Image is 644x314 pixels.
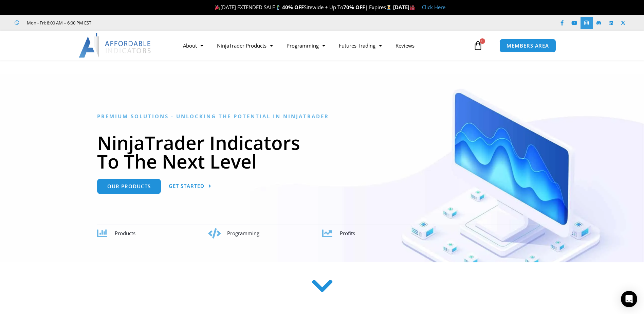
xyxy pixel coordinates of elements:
[499,39,556,53] a: MEMBERS AREA
[410,5,415,10] img: 🏭
[393,4,415,11] strong: [DATE]
[463,36,493,55] a: 0
[332,38,389,53] a: Futures Trading
[107,184,151,189] span: Our Products
[213,4,393,11] span: [DATE] EXTENDED SALE Sitewide + Up To | Expires
[343,4,365,11] strong: 70% OFF
[25,19,91,27] span: Mon - Fri: 8:00 AM – 6:00 PM EST
[176,38,210,53] a: About
[101,19,203,26] iframe: Customer reviews powered by Trustpilot
[507,43,549,48] span: MEMBERS AREA
[480,38,485,44] span: 0
[79,33,152,58] img: LogoAI | Affordable Indicators – NinjaTrader
[169,179,211,194] a: Get Started
[422,4,445,11] a: Click Here
[97,179,161,194] a: Our Products
[280,38,332,53] a: Programming
[389,38,421,53] a: Reviews
[210,38,280,53] a: NinjaTrader Products
[97,133,547,171] h1: NinjaTrader Indicators To The Next Level
[97,113,547,120] h6: Premium Solutions - Unlocking the Potential in NinjaTrader
[215,5,220,10] img: 🎉
[386,5,391,10] img: ⌛
[169,184,204,189] span: Get Started
[340,230,355,237] span: Profits
[282,4,304,11] strong: 40% OFF
[176,38,472,53] nav: Menu
[115,230,135,237] span: Products
[621,291,637,307] div: Open Intercom Messenger
[227,230,259,237] span: Programming
[275,5,280,10] img: 🏌️‍♂️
